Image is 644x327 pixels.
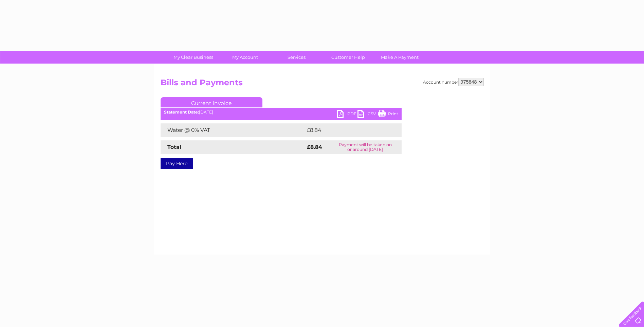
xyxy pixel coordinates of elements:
[161,97,262,107] a: Current Invoice
[161,110,402,115] div: [DATE]
[161,78,484,91] h2: Bills and Payments
[372,51,428,64] a: Make A Payment
[165,51,221,64] a: My Clear Business
[167,144,181,150] strong: Total
[269,51,325,64] a: Services
[305,123,386,137] td: £8.84
[329,140,401,154] td: Payment will be taken on or around [DATE]
[161,123,305,137] td: Water @ 0% VAT
[161,158,193,169] a: Pay Here
[337,110,357,120] a: PDF
[307,144,322,150] strong: £8.84
[357,110,378,120] a: CSV
[320,51,376,64] a: Customer Help
[217,51,273,64] a: My Account
[423,78,484,86] div: Account number
[378,110,398,120] a: Print
[164,109,199,115] b: Statement Date:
